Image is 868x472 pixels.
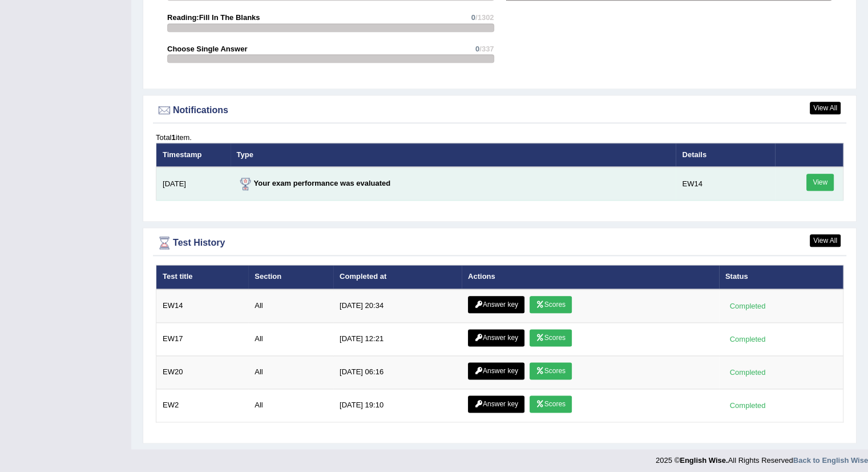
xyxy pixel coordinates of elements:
[167,13,260,22] strong: Reading:Fill In The Blanks
[167,45,247,53] strong: Choose Single Answer
[156,132,843,143] div: Total item.
[248,289,333,323] td: All
[248,265,333,289] th: Section
[156,234,843,251] div: Test History
[248,389,333,422] td: All
[806,174,834,191] a: View
[475,13,494,22] span: /1302
[468,395,524,413] a: Answer key
[171,133,175,142] b: 1
[231,143,676,167] th: Type
[656,449,868,466] div: 2025 © All Rights Reserved
[333,322,462,355] td: [DATE] 12:21
[237,179,391,187] strong: Your exam performance was evaluated
[793,456,868,465] a: Back to English Wise
[471,13,475,22] span: 0
[810,234,841,247] a: View All
[156,167,231,201] td: [DATE]
[333,355,462,389] td: [DATE] 06:16
[333,289,462,323] td: [DATE] 20:34
[680,456,728,465] strong: English Wise.
[475,45,479,53] span: 0
[156,389,249,422] td: EW2
[333,389,462,422] td: [DATE] 19:10
[725,333,770,345] div: Completed
[156,289,249,323] td: EW14
[156,322,249,355] td: EW17
[530,296,572,313] a: Scores
[725,300,770,312] div: Completed
[468,362,524,379] a: Answer key
[156,102,843,119] div: Notifications
[479,45,494,53] span: /337
[676,143,774,167] th: Details
[248,355,333,389] td: All
[810,102,841,114] a: View All
[468,296,524,313] a: Answer key
[725,399,770,411] div: Completed
[333,265,462,289] th: Completed at
[248,322,333,355] td: All
[468,329,524,346] a: Answer key
[462,265,719,289] th: Actions
[530,395,572,413] a: Scores
[676,167,774,201] td: EW14
[156,143,231,167] th: Timestamp
[719,265,843,289] th: Status
[530,362,572,379] a: Scores
[156,355,249,389] td: EW20
[156,265,249,289] th: Test title
[725,366,770,378] div: Completed
[530,329,572,346] a: Scores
